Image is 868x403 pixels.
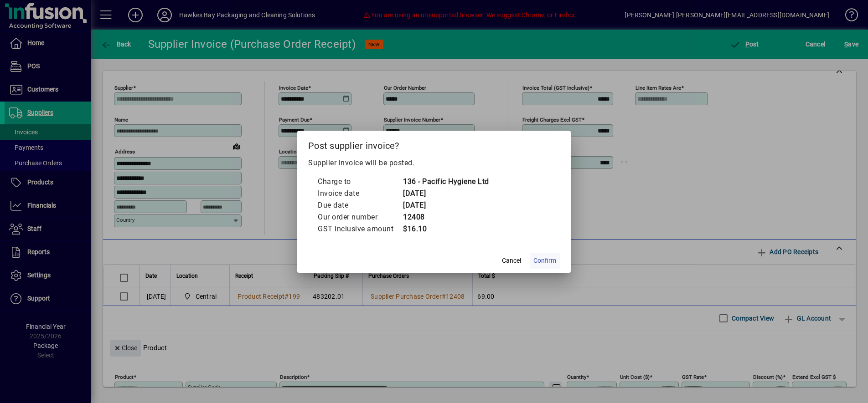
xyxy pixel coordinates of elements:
span: Confirm [533,256,556,265]
button: Cancel [497,253,526,269]
td: [DATE] [403,188,489,199]
span: Cancel [502,256,521,265]
td: [DATE] [403,199,489,211]
td: Due date [317,199,403,211]
td: 12408 [403,211,489,223]
td: 136 - Pacific Hygiene Ltd [403,176,489,188]
td: Our order number [317,211,403,223]
h2: Post supplier invoice? [297,131,571,157]
td: Invoice date [317,188,403,199]
p: Supplier invoice will be posted. [308,158,560,168]
td: GST inclusive amount [317,223,403,235]
td: Charge to [317,176,403,188]
td: $16.10 [403,223,489,235]
button: Confirm [530,253,560,269]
